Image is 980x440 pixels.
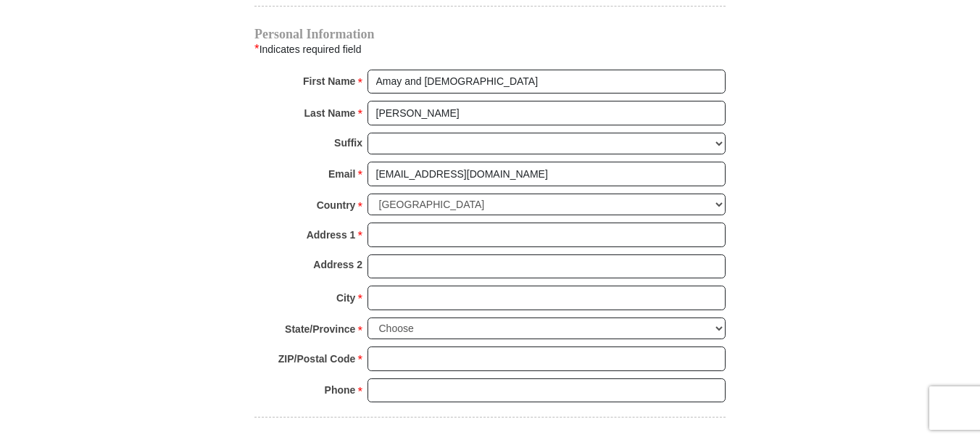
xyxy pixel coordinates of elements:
[304,103,356,123] strong: Last Name
[254,40,726,59] div: Indicates required field
[303,71,355,91] strong: First Name
[313,254,362,275] strong: Address 2
[285,319,355,339] strong: State/Province
[336,288,355,308] strong: City
[254,28,726,40] h4: Personal Information
[307,225,356,245] strong: Address 1
[325,380,356,400] strong: Phone
[317,195,356,215] strong: Country
[334,133,362,153] strong: Suffix
[278,349,356,369] strong: ZIP/Postal Code
[328,164,355,184] strong: Email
